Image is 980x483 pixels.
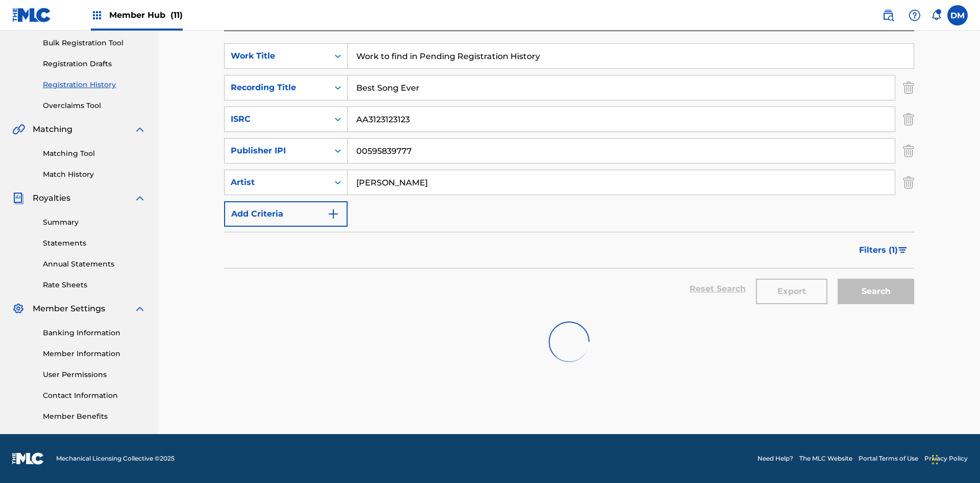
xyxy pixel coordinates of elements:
[853,237,914,263] button: Filters (1)
[134,123,146,136] img: expand
[12,452,44,465] img: logo
[43,280,146,290] a: Rate Sheets
[43,411,146,422] a: Member Benefits
[929,434,980,483] iframe: Chat Widget
[134,192,146,204] img: expand
[134,303,146,315] img: expand
[231,82,323,94] div: Recording Title
[909,9,921,21] img: help
[43,328,146,338] a: Banking Information
[12,303,24,315] img: Member Settings
[224,43,914,309] form: Search Form
[43,259,146,270] a: Annual Statements
[43,217,146,228] a: Summary
[799,454,852,463] a: The MLC Website
[903,75,914,100] img: Delete Criterion
[43,169,146,180] a: Match History
[757,454,793,463] a: Need Help?
[43,59,146,69] a: Registration Drafts
[43,148,146,159] a: Matching Tool
[12,192,24,204] img: Royalties
[33,192,70,204] span: Royalties
[932,444,938,475] div: Drag
[12,123,25,136] img: Matching
[859,244,898,256] span: Filters ( 1 )
[33,123,72,136] span: Matching
[903,106,914,132] img: Delete Criterion
[43,390,146,401] a: Contact Information
[43,79,146,90] a: Registration History
[904,5,925,25] div: Help
[224,201,348,227] button: Add Criteria
[231,145,323,157] div: Publisher IPI
[12,8,52,22] img: MLC Logo
[947,5,968,25] div: User Menu
[43,348,146,359] a: Member Information
[898,247,907,253] img: filter
[43,100,146,111] a: Overclaims Tool
[924,454,968,463] a: Privacy Policy
[170,10,183,20] span: (11)
[43,38,146,48] a: Bulk Registration Tool
[540,313,598,370] img: preloader
[43,238,146,249] a: Statements
[878,5,898,25] a: Public Search
[109,9,183,21] span: Member Hub
[231,50,323,62] div: Work Title
[56,454,175,463] span: Mechanical Licensing Collective © 2025
[903,170,914,195] img: Delete Criterion
[903,138,914,164] img: Delete Criterion
[33,303,105,315] span: Member Settings
[91,9,103,21] img: Top Rightsholders
[231,176,323,189] div: Artist
[231,113,323,125] div: ISRC
[859,454,918,463] a: Portal Terms of Use
[931,10,941,20] div: Notifications
[882,9,894,21] img: search
[43,369,146,380] a: User Permissions
[327,208,339,220] img: 9d2ae6d4665cec9f34b9.svg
